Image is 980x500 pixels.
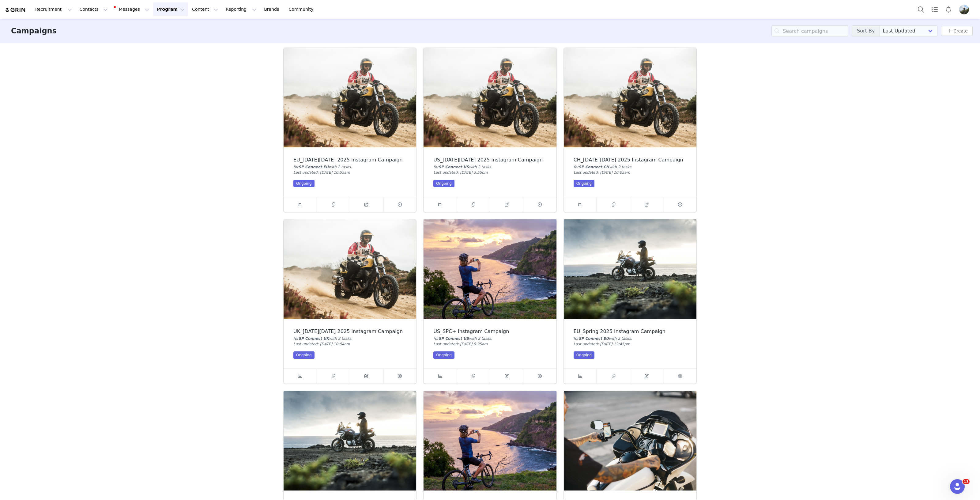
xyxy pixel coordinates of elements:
button: Search [914,2,928,16]
div: Ongoing [293,180,315,187]
img: EU_SPC+ YouTube [564,391,696,491]
img: EU_SPC+ Instagram Campaign [424,391,556,491]
span: s [349,165,351,169]
span: SP Connect EU [299,165,329,169]
button: Recruitment [32,2,76,16]
a: Brands [260,2,285,16]
div: Last updated: [DATE] 12:45pm [574,341,687,347]
img: EU_Black Friday 2025 Instagram Campaign [284,48,416,147]
span: s [349,336,351,341]
a: Create [946,27,968,35]
div: Last updated: [DATE] 10:55am [293,170,406,175]
iframe: Intercom live chat [950,479,965,494]
button: Contacts [76,2,111,16]
span: SP Connect US [439,165,469,169]
button: Program [153,2,188,16]
span: SP Connect UK [299,336,329,341]
div: Ongoing [433,351,454,359]
button: Reporting [222,2,260,16]
img: grin logo [5,7,26,13]
div: EU_[DATE][DATE] 2025 Instagram Campaign [293,157,406,163]
a: Tasks [928,2,941,16]
button: Notifications [942,2,955,16]
div: Last updated: [DATE] 9:25am [433,341,546,347]
button: Create [941,26,973,36]
div: US_[DATE][DATE] 2025 Instagram Campaign [433,157,546,163]
div: EU_Spring 2025 Instagram Campaign [574,329,687,334]
div: for with 2 task . [433,336,546,341]
div: for with 2 task . [574,336,687,341]
span: s [489,165,491,169]
button: Messages [111,2,153,16]
span: s [629,165,631,169]
img: EU_Spring 2025 Instagram Campaign [564,219,696,319]
img: UK_Spring 2025 Instagram Campaign [284,391,416,491]
img: CH_Black Friday 2025 Instagram Campaign [564,48,696,147]
div: for with 2 task . [293,164,406,170]
div: UK_[DATE][DATE] 2025 Instagram Campaign [293,329,406,334]
div: for with 2 task . [293,336,406,341]
div: Ongoing [574,180,595,187]
button: Content [188,2,222,16]
span: SP Connect US [439,336,469,341]
span: s [489,336,491,341]
img: US_SPC+ Instagram Campaign [424,219,556,319]
img: UK_Black Friday 2025 Instagram Campaign [284,219,416,319]
span: 11 [963,479,970,484]
span: SP Connect EU [579,336,609,341]
div: US_SPC+ Instagram Campaign [433,329,546,334]
div: for with 2 task . [574,164,687,170]
a: Community [285,2,320,16]
h3: Campaigns [11,25,57,36]
button: Profile [956,5,975,14]
div: for with 2 task . [433,164,546,170]
div: Ongoing [293,351,315,359]
div: Last updated: [DATE] 10:04am [293,341,406,347]
div: Ongoing [433,180,454,187]
img: US_Black Friday 2025 Instagram Campaign [424,48,556,147]
span: s [629,336,631,341]
div: CH_[DATE][DATE] 2025 Instagram Campaign [574,157,687,163]
span: SP Connect CH [579,165,609,169]
input: Search campaigns [771,25,848,36]
div: Last updated: [DATE] 3:55pm [433,170,546,175]
img: df2c7059-f68c-42b5-b42f-407b1a7bab96.jpg [959,5,969,14]
div: Last updated: [DATE] 10:05am [574,170,687,175]
div: Ongoing [574,351,595,359]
